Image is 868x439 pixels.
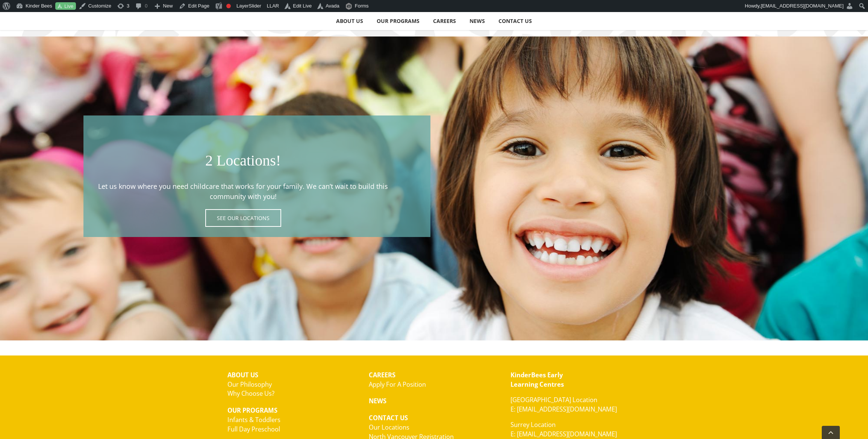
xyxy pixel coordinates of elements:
a: Our Locations [369,423,409,431]
a: Why Choose Us? [227,389,274,398]
strong: CAREERS [369,371,395,379]
strong: KinderBees Early Learning Centres [510,371,564,389]
a: Infants & Toddlers [227,415,280,424]
span: CONTACT US [498,18,532,24]
strong: OUR PROGRAMS [227,406,277,415]
strong: CONTACT US [369,413,408,422]
a: Our Philosophy [227,380,272,389]
a: Apply For A Position [369,380,426,389]
a: CONTACT US [492,14,539,29]
strong: ABOUT US [227,371,258,379]
a: E: [EMAIL_ADDRESS][DOMAIN_NAME] [510,430,617,438]
span: ABOUT US [336,18,363,24]
span: [EMAIL_ADDRESS][DOMAIN_NAME] [761,3,844,9]
a: Full Day Preschool [227,425,280,433]
span: CAREERS [433,18,456,24]
a: Live [55,2,76,10]
a: ABOUT US [330,14,370,29]
p: [GEOGRAPHIC_DATA] Location [510,395,641,414]
a: OUR PROGRAMS [370,14,426,29]
span: NEWS [470,18,485,24]
p: Surrey Location [510,420,641,439]
nav: Main Menu [11,12,857,30]
a: CAREERS [427,14,463,29]
a: KinderBees EarlyLearning Centres [510,371,564,389]
strong: NEWS [369,396,386,405]
a: NEWS [463,14,492,29]
a: E: [EMAIL_ADDRESS][DOMAIN_NAME] [510,405,617,413]
span: OUR PROGRAMS [377,18,420,24]
div: Focus keyphrase not set [226,4,231,8]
